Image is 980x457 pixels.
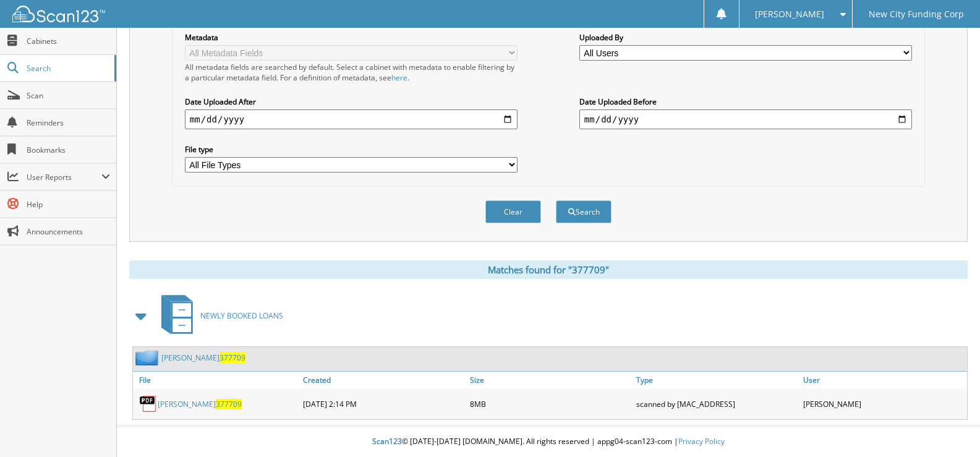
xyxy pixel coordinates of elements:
[556,200,611,223] button: Search
[12,6,105,22] img: scan123-logo-white.svg
[200,310,283,321] span: NEWLY BOOKED LOANS
[185,109,518,129] input: start
[869,11,964,18] span: New City Funding Corp
[918,398,980,457] iframe: Chat Widget
[161,352,245,363] a: [PERSON_NAME]377709
[185,144,518,155] label: File type
[579,96,912,107] label: Date Uploaded Before
[755,11,824,18] span: [PERSON_NAME]
[129,260,968,279] div: Matches found for "377709"
[467,372,634,388] a: Size
[219,352,245,363] span: 377709
[154,291,283,340] a: NEWLY BOOKED LOANS
[300,391,467,416] div: [DATE] 2:14 PM
[579,32,912,43] label: Uploaded By
[185,32,518,43] label: Metadata
[27,36,110,46] span: Cabinets
[467,391,634,416] div: 8MB
[300,372,467,388] a: Created
[27,226,110,237] span: Announcements
[800,372,967,388] a: User
[372,436,402,446] span: Scan123
[391,72,407,83] a: here
[185,62,518,83] div: All metadata fields are searched by default. Select a cabinet with metadata to enable filtering b...
[117,427,980,457] div: © [DATE]-[DATE] [DOMAIN_NAME]. All rights reserved | appg04-scan123-com |
[135,350,161,365] img: folder2.png
[27,145,110,155] span: Bookmarks
[633,372,800,388] a: Type
[185,96,518,107] label: Date Uploaded After
[27,172,101,182] span: User Reports
[27,90,110,101] span: Scan
[579,109,912,129] input: end
[27,199,110,210] span: Help
[485,200,541,223] button: Clear
[139,395,158,413] img: PDF.png
[27,63,108,74] span: Search
[800,391,967,416] div: [PERSON_NAME]
[633,391,800,416] div: scanned by [MAC_ADDRESS]
[133,372,300,388] a: File
[158,399,242,409] a: [PERSON_NAME]377709
[27,117,110,128] span: Reminders
[216,399,242,409] span: 377709
[678,436,725,446] a: Privacy Policy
